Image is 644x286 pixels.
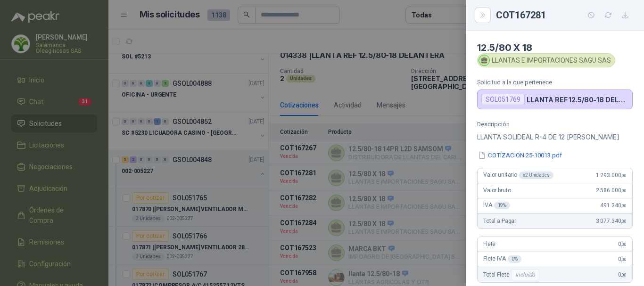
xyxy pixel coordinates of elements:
span: 2.586.000 [596,187,627,194]
p: LLANTA SOLIDEAL R-4 DE 12 [PERSON_NAME] [477,131,633,143]
span: IVA [483,202,510,209]
span: Total a Pagar [483,218,516,224]
span: 0 [618,241,627,247]
span: 0 [618,256,627,262]
span: ,00 [621,272,627,278]
p: Descripción [477,121,633,128]
span: ,00 [621,173,627,178]
span: Flete [483,241,495,247]
span: ,00 [621,203,627,208]
span: ,00 [621,219,627,224]
div: LLANTAS E IMPORTACIONES SAGU SAS [477,53,615,67]
div: x 2 Unidades [519,172,553,179]
span: 491.340 [600,202,627,209]
span: Flete IVA [483,255,521,263]
div: 19 % [494,202,511,209]
span: 0 [618,271,627,278]
h4: 12.5/80 X 18 [477,42,633,53]
div: 0 % [508,255,521,263]
div: SOL051769 [481,94,525,105]
div: Incluido [511,269,539,280]
span: 1.293.000 [596,172,627,179]
span: ,00 [621,242,627,247]
p: Solicitud a la que pertenece [477,79,633,86]
p: LLANTA REF 12.5/80-18 DELANTERA [527,96,628,104]
button: Close [477,9,488,21]
span: ,00 [621,188,627,193]
span: Valor unitario [483,172,553,179]
button: COTIZACION 25-10013.pdf [477,150,563,160]
span: Total Flete [483,269,541,280]
div: COT167281 [496,8,633,23]
span: Valor bruto [483,187,511,194]
span: ,00 [621,257,627,262]
span: 3.077.340 [596,218,627,224]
